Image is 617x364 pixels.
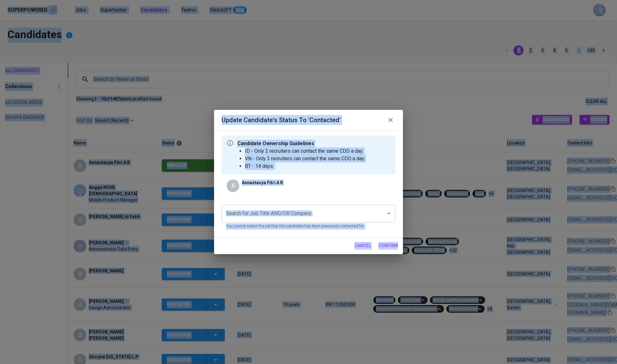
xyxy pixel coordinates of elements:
div: A [227,179,239,192]
p: You cannot select the job that the candidate has been previously contacted for. [226,223,391,230]
span: cancel [354,242,371,250]
li: BT - 14 days. [245,162,365,170]
h6: Update Candidate's Status to 'Contacted' [222,115,341,125]
button: confirm [376,240,400,252]
button: cancel [352,240,373,252]
button: Open [384,209,393,218]
p: Candidate Ownership Guidelines [237,140,365,147]
li: ID - Only 2 recruiters can contact the same CDD a day. [245,147,365,155]
span: confirm [378,242,398,250]
p: Annastasya Fitri A R [242,179,283,186]
li: VN - Only 3 recruiters can contact the same CDD a day. [245,155,365,162]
